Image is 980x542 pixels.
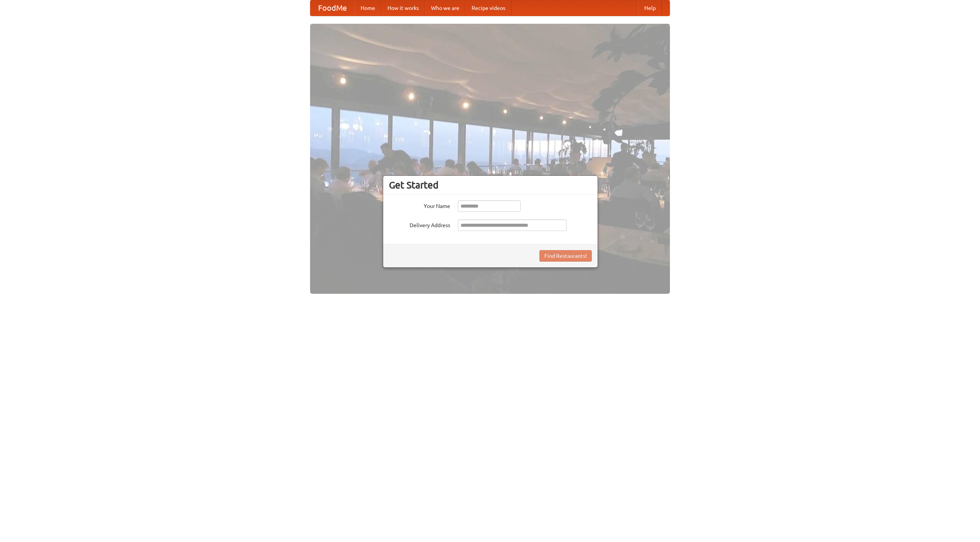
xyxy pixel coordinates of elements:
a: Help [638,0,662,16]
a: Home [354,0,381,16]
label: Your Name [389,200,450,210]
a: Who we are [425,0,465,16]
a: How it works [381,0,425,16]
a: Recipe videos [465,0,511,16]
h3: Get Started [389,179,592,191]
button: Find Restaurants! [539,250,592,262]
label: Delivery Address [389,219,450,229]
a: FoodMe [310,0,354,16]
